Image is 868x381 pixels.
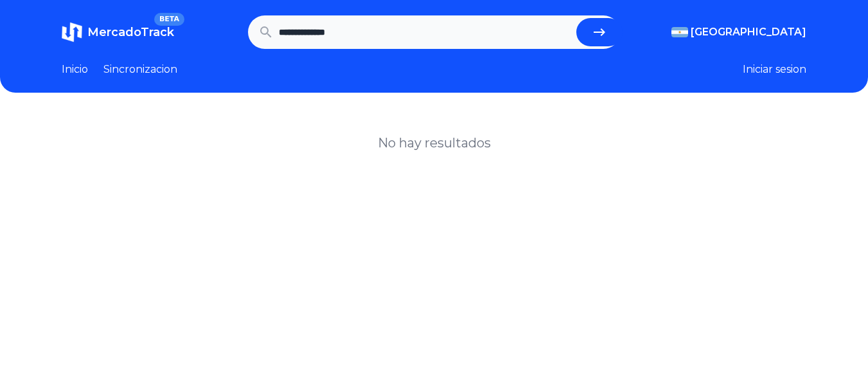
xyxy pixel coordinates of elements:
span: [GEOGRAPHIC_DATA] [691,24,806,40]
span: BETA [154,13,184,26]
span: MercadoTrack [87,25,174,39]
a: Sincronizacion [103,62,177,77]
button: Iniciar sesion [743,62,806,77]
img: MercadoTrack [62,22,82,42]
h1: No hay resultados [378,134,491,152]
a: Inicio [62,62,88,77]
img: Argentina [671,27,688,37]
button: [GEOGRAPHIC_DATA] [671,24,806,40]
a: MercadoTrackBETA [62,22,174,42]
